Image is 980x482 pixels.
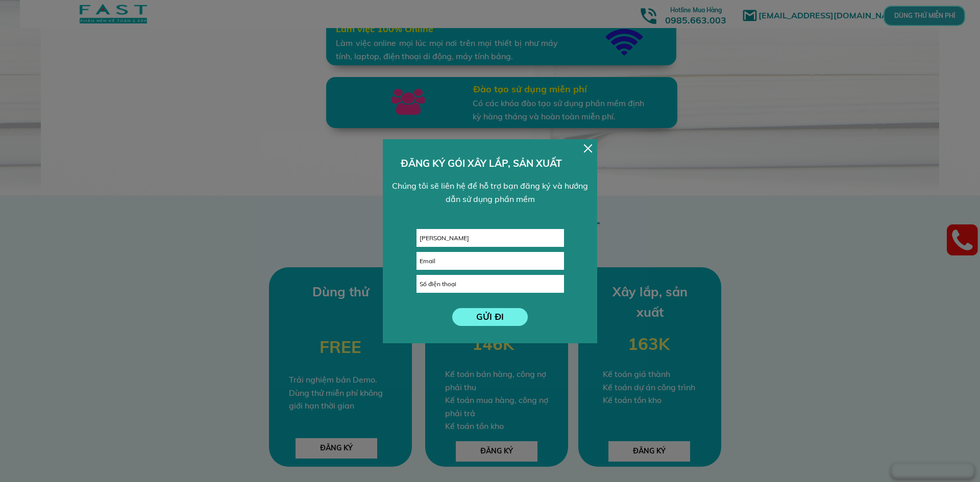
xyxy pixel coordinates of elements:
[417,230,563,246] input: Họ và tên
[452,308,528,326] p: GỬI ĐI
[417,275,563,292] input: Số điện thoại
[417,252,563,269] input: Email
[401,156,580,171] h3: ĐĂNG KÝ GÓI XÂY LẮP, SẢN XUẤT
[389,180,591,206] div: Chúng tôi sẽ liên hệ để hỗ trợ bạn đăng ký và hướng dẫn sử dụng phần mềm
